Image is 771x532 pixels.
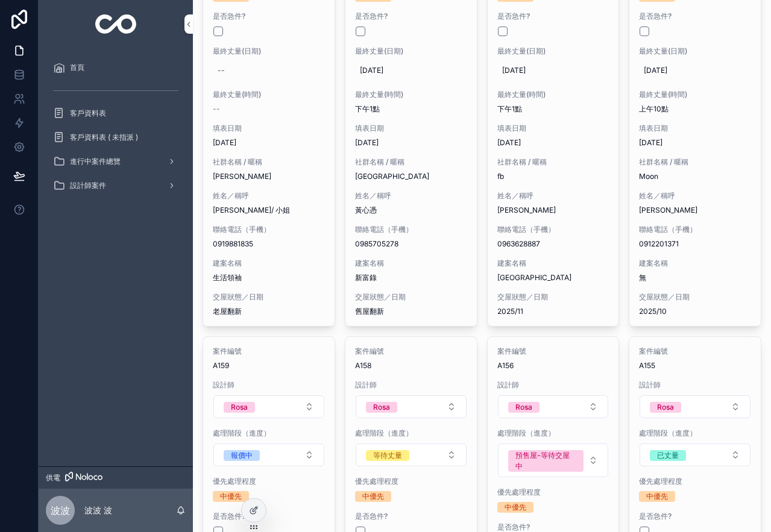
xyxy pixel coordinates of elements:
[515,450,577,472] div: 預售屋-等待交屋中
[639,225,751,234] span: 聯絡電話（手機）
[497,273,609,283] span: [GEOGRAPHIC_DATA]
[373,402,390,413] div: Rosa
[639,258,751,268] span: 建案名稱
[356,395,467,418] button: Select Button
[213,11,325,21] span: 是否急件?
[213,273,325,283] span: 生活領袖
[213,346,325,356] span: 案件編號
[497,292,609,302] span: 交屋狀態／日期
[355,104,467,114] span: 下午1點
[213,395,324,418] button: Select Button
[46,127,186,148] a: 客戶資料表 ( 未指派 )
[213,225,325,234] span: 聯絡電話（手機）
[46,102,186,124] a: 客戶資料表
[356,443,467,466] button: Select Button
[497,172,609,181] span: fb
[51,503,70,518] span: 波波
[95,14,137,34] img: 應用程式徽標
[497,307,609,316] span: 2025/11
[497,487,609,497] span: 優先處理程度
[360,66,462,75] span: [DATE]
[498,395,609,418] button: Select Button
[657,402,674,413] div: Rosa
[70,63,84,72] span: 首頁
[46,175,186,196] a: 設計師案件
[497,225,609,234] span: 聯絡電話（手機）
[39,466,193,489] a: 供電
[497,428,609,438] span: 處理階段（進度）
[213,258,325,268] span: 建案名稱
[497,46,609,56] span: 最終丈量(日期)
[497,380,609,390] span: 設計師
[639,90,751,99] span: 最終丈量(時間)
[213,512,325,521] span: 是否急件?
[639,361,751,371] span: A155
[639,124,751,133] span: 填表日期
[70,157,121,166] span: 進行中案件總覽
[373,450,402,461] div: 等待丈量
[639,512,751,521] span: 是否急件?
[497,258,609,268] span: 建案名稱
[213,477,325,486] span: 優先處理程度
[355,172,467,181] span: [GEOGRAPHIC_DATA]
[213,361,325,371] span: A159
[639,428,751,438] span: 處理階段（進度）
[213,172,325,181] span: [PERSON_NAME]
[355,258,467,268] span: 建案名稱
[355,292,467,302] span: 交屋狀態／日期
[639,104,751,114] span: 上午10點
[213,380,325,390] span: 設計師
[497,124,609,133] span: 填表日期
[505,502,526,513] div: 中優先
[355,239,467,249] span: 0985705278
[213,307,325,316] span: 老屋翻新
[497,104,609,114] span: 下午1點
[218,66,225,75] div: --
[355,46,467,56] span: 最終丈量(日期)
[639,477,751,486] span: 優先處理程度
[497,205,609,215] span: [PERSON_NAME]
[639,191,751,201] span: 姓名／稱呼
[639,239,751,249] span: 0912201371
[213,239,325,249] span: 0919881835
[355,512,467,521] span: 是否急件?
[644,66,746,75] span: [DATE]
[497,90,609,99] span: 最終丈量(時間)
[46,151,186,172] a: 進行中案件總覽
[639,346,751,356] span: 案件編號
[213,205,325,215] span: [PERSON_NAME]/ 小姐
[639,380,751,390] span: 設計師
[39,48,193,212] div: 可捲動內容
[70,133,138,142] span: 客戶資料表 ( 未指派 )
[355,124,467,133] span: 填表日期
[502,66,605,75] span: [DATE]
[213,46,325,56] span: 最終丈量(日期)
[46,473,60,482] font: 供電
[639,46,751,56] span: 最終丈量(日期)
[213,124,325,133] span: 填表日期
[70,181,106,190] span: 設計師案件
[639,157,751,167] span: 社群名稱 / 暱稱
[639,273,751,283] span: 無
[213,104,220,114] span: --
[355,11,467,21] span: 是否急件?
[355,138,467,148] span: [DATE]
[355,191,467,201] span: 姓名／稱呼
[497,346,609,356] span: 案件編號
[84,504,112,516] p: 波波 波
[497,239,609,249] span: 0963628887
[213,90,325,99] span: 最終丈量(時間)
[46,57,186,78] a: 首頁
[231,402,248,413] div: Rosa
[355,273,467,283] span: 新富錄
[497,522,609,532] span: 是否急件?
[639,138,751,148] span: [DATE]
[640,443,751,466] button: Select Button
[362,491,384,502] div: 中優先
[639,172,751,181] span: Moon
[213,191,325,201] span: 姓名／稱呼
[213,138,325,148] span: [DATE]
[70,108,106,118] span: 客戶資料表
[639,11,751,21] span: 是否急件?
[639,205,751,215] span: [PERSON_NAME]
